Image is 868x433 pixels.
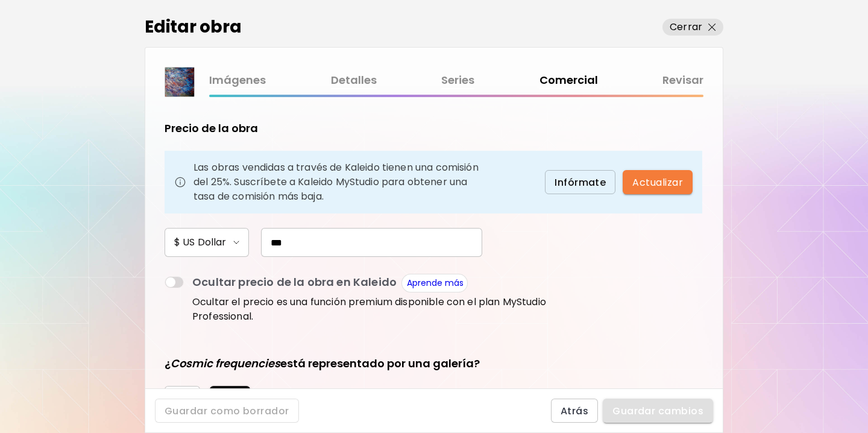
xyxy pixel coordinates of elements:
i: Cosmic frequencies [171,356,280,371]
p: Las obras vendidas a través de Kaleido tienen una comisión del 25%. Suscríbete a Kaleido MyStudio... [193,160,484,204]
img: thumbnail [165,68,194,96]
p: Ocultar el precio es una función premium disponible con el plan MyStudio Professional. [192,295,550,324]
button: Infórmate [545,170,615,194]
span: Atrás [561,405,588,417]
h5: Precio de la obra [165,121,258,136]
button: Actualizar [623,170,693,194]
img: info [174,176,186,188]
a: Revisar [662,72,703,89]
a: Detalles [331,72,377,89]
span: Actualizar [632,176,683,189]
a: Imágenes [209,72,266,89]
p: Ocultar precio de la obra en Kaleido [192,274,397,292]
h6: $ US Dollar [174,235,226,250]
h5: ¿ está representado por una galería? [165,356,480,371]
span: Infórmate [555,176,606,189]
button: Atrás [551,399,598,423]
button: $ US Dollar [165,228,249,257]
a: Aprende más [407,277,464,289]
a: Series [441,72,474,89]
